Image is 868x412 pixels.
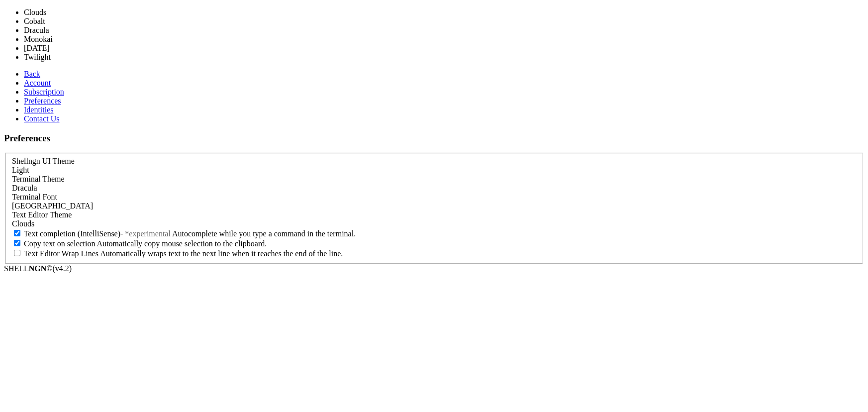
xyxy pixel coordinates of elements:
label: Terminal Theme [12,175,65,183]
span: Dracula [12,184,37,192]
li: Twilight [24,53,253,62]
li: Clouds [24,8,253,17]
input: Text Editor Wrap Lines Automatically wraps text to the next line when it reaches the end of the l... [14,250,20,256]
span: 4.2.0 [53,264,72,273]
label: Shellngn UI Theme [12,157,75,165]
input: Copy text on selection Automatically copy mouse selection to the clipboard. [14,240,20,246]
span: Text completion (IntelliSense) [24,229,120,238]
a: Preferences [24,97,61,105]
div: Clouds [12,219,856,228]
a: Identities [24,105,54,114]
span: - *experimental [120,229,171,238]
b: NGN [29,264,47,273]
h3: Preferences [4,133,864,144]
span: Autocomplete while you type a command in the terminal. [172,229,356,238]
li: Monokai [24,35,253,44]
a: Account [24,79,51,87]
div: [GEOGRAPHIC_DATA] [12,202,856,210]
span: [GEOGRAPHIC_DATA] [12,202,93,210]
input: Text completion (IntelliSense)- *experimental Autocomplete while you type a command in the terminal. [14,230,20,236]
a: Contact Us [24,114,60,123]
span: Light [12,166,29,174]
div: Light [12,166,856,175]
span: Clouds [12,219,34,228]
span: Text Editor Wrap Lines [24,249,98,258]
label: Terminal Font [12,193,57,201]
span: Automatically copy mouse selection to the clipboard. [97,239,267,248]
span: SHELL © [4,264,72,273]
label: Text Editor Theme [12,210,72,219]
a: Back [24,70,40,78]
span: Automatically wraps text to the next line when it reaches the end of the line. [100,249,343,258]
li: Cobalt [24,17,253,26]
li: Dracula [24,26,253,35]
span: Copy text on selection [24,239,96,248]
a: Subscription [24,88,64,96]
li: [DATE] [24,44,253,53]
div: Dracula [12,184,856,193]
